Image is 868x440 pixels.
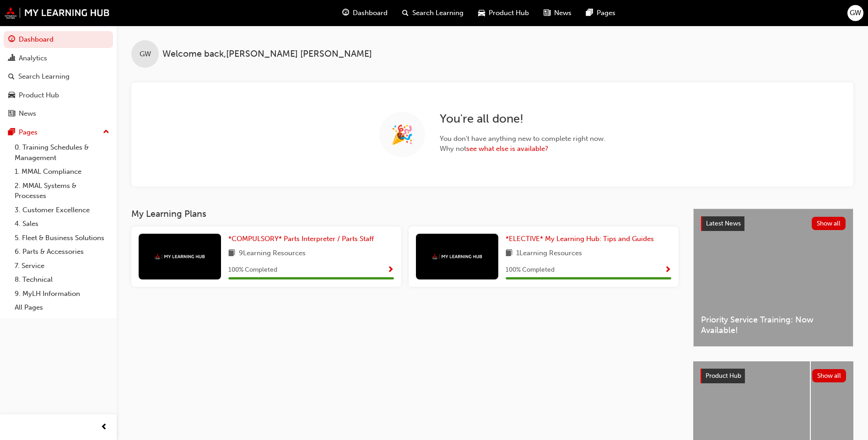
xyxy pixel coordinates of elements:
[4,124,113,141] button: Pages
[103,126,109,138] span: up-icon
[412,8,464,18] span: Search Learning
[850,8,861,18] span: GW
[8,73,15,81] span: search-icon
[11,179,113,203] a: 2. MMAL Systems & Processes
[586,7,593,19] span: pages-icon
[18,71,70,82] div: Search Learning
[466,145,548,153] a: see what else is available?
[4,29,113,124] button: DashboardAnalyticsSearch LearningProduct HubNews
[19,53,47,64] div: Analytics
[664,264,671,276] button: Show Progress
[4,50,113,67] a: Analytics
[664,266,671,274] span: Show Progress
[701,315,846,335] span: Priority Service Training: Now Available!
[335,4,395,22] a: guage-iconDashboard
[536,4,579,22] a: news-iconNews
[11,259,113,273] a: 7. Service
[706,372,741,380] span: Product Hub
[5,7,110,19] img: mmal
[11,287,113,301] a: 9. MyLH Information
[19,127,38,138] div: Pages
[812,369,846,382] button: Show all
[11,140,113,165] a: 0. Training Schedules & Management
[597,8,615,18] span: Pages
[506,235,654,243] span: *ELECTIVE* My Learning Hub: Tips and Guides
[8,110,15,118] span: news-icon
[228,248,235,259] span: book-icon
[701,369,846,383] a: Product HubShow all
[11,245,113,259] a: 6. Parts & Accessories
[101,422,108,433] span: prev-icon
[131,209,679,219] h3: My Learning Plans
[11,273,113,287] a: 8. Technical
[516,248,582,259] span: 1 Learning Resources
[701,216,846,231] a: Latest NewsShow all
[506,234,658,244] a: *ELECTIVE* My Learning Hub: Tips and Guides
[11,165,113,179] a: 1. MMAL Compliance
[478,7,485,19] span: car-icon
[228,235,374,243] span: *COMPULSORY* Parts Interpreter / Parts Staff
[155,254,205,260] img: mmal
[239,248,306,259] span: 9 Learning Resources
[506,248,512,259] span: book-icon
[4,68,113,85] a: Search Learning
[579,4,623,22] a: pages-iconPages
[440,144,605,154] span: Why not
[506,265,555,275] span: 100 % Completed
[391,129,414,140] span: 🎉
[8,54,15,63] span: chart-icon
[554,8,571,18] span: News
[140,49,151,59] span: GW
[812,217,846,230] button: Show all
[471,4,536,22] a: car-iconProduct Hub
[544,7,550,19] span: news-icon
[11,231,113,245] a: 5. Fleet & Business Solutions
[440,112,605,126] h2: You ' re all done!
[353,8,388,18] span: Dashboard
[228,234,377,244] a: *COMPULSORY* Parts Interpreter / Parts Staff
[11,203,113,217] a: 3. Customer Excellence
[8,91,15,100] span: car-icon
[4,87,113,104] a: Product Hub
[387,266,394,274] span: Show Progress
[8,36,15,44] span: guage-icon
[342,7,349,19] span: guage-icon
[228,265,277,275] span: 100 % Completed
[19,90,59,101] div: Product Hub
[162,49,372,59] span: Welcome back , [PERSON_NAME] [PERSON_NAME]
[8,129,15,137] span: pages-icon
[4,105,113,122] a: News
[432,254,482,260] img: mmal
[489,8,529,18] span: Product Hub
[11,300,113,315] a: All Pages
[387,264,394,276] button: Show Progress
[706,220,741,227] span: Latest News
[11,217,113,231] a: 4. Sales
[847,5,863,21] button: GW
[4,31,113,48] a: Dashboard
[395,4,471,22] a: search-iconSearch Learning
[440,134,605,144] span: You don ' t have anything new to complete right now.
[693,209,853,347] a: Latest NewsShow allPriority Service Training: Now Available!
[402,7,409,19] span: search-icon
[19,108,36,119] div: News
